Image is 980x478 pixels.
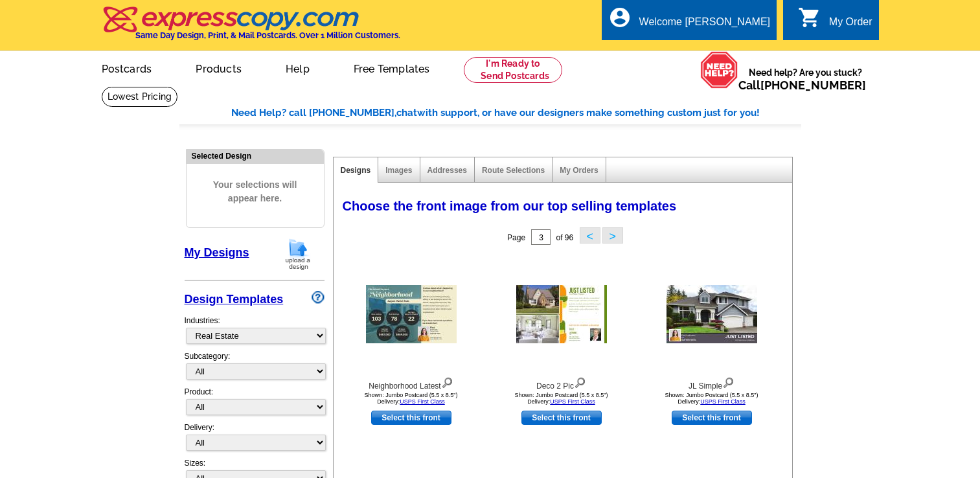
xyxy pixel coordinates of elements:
[574,374,586,389] img: view design details
[396,107,417,119] span: chat
[672,411,752,425] a: use this design
[639,16,770,34] div: Welcome [PERSON_NAME]
[798,14,872,30] a: shopping_cart My Order
[482,166,545,175] a: Route Selections
[490,392,633,405] div: Shown: Jumbo Postcard (5.5 x 8.5") Delivery:
[441,374,453,389] img: view design details
[580,227,600,244] button: <
[340,374,483,392] div: Neighborhood Latest
[371,411,451,425] a: use this design
[281,238,315,271] img: upload-design
[516,285,607,343] img: Deco 2 Pic
[700,398,746,405] a: USPS First Class
[641,374,783,392] div: JL Simple
[798,6,821,29] i: shopping_cart
[602,227,623,244] button: >
[385,166,412,175] a: Images
[427,166,467,175] a: Addresses
[340,392,483,405] div: Shown: Jumbo Postcard (5.5 x 8.5") Delivery:
[507,233,525,242] span: Page
[700,51,738,89] img: help
[185,293,284,306] a: Design Templates
[829,16,872,34] div: My Order
[341,166,371,175] a: Designs
[490,374,633,392] div: Deco 2 Pic
[722,374,735,389] img: view design details
[738,78,866,92] span: Call
[185,350,325,386] div: Subcategory:
[760,78,866,92] a: [PHONE_NUMBER]
[185,386,325,422] div: Product:
[366,285,457,343] img: Neighborhood Latest
[135,30,400,40] h4: Same Day Design, Print, & Mail Postcards. Over 1 Million Customers.
[102,16,400,40] a: Same Day Design, Print, & Mail Postcards. Over 1 Million Customers.
[175,52,262,83] a: Products
[312,291,325,304] img: design-wizard-help-icon.png
[556,233,573,242] span: of 96
[798,437,980,478] iframe: LiveChat chat widget
[641,392,783,405] div: Shown: Jumbo Postcard (5.5 x 8.5") Delivery:
[738,66,872,92] span: Need help? Are you stuck?
[185,308,325,350] div: Industries:
[560,166,598,175] a: My Orders
[265,52,330,83] a: Help
[667,285,757,343] img: JL Simple
[185,422,325,457] div: Delivery:
[231,106,801,120] div: Need Help? call [PHONE_NUMBER], with support, or have our designers make something custom just fo...
[550,398,595,405] a: USPS First Class
[521,411,602,425] a: use this design
[187,150,324,162] div: Selected Design
[608,6,632,29] i: account_circle
[196,165,314,218] span: Your selections will appear here.
[400,398,445,405] a: USPS First Class
[81,52,173,83] a: Postcards
[185,246,249,259] a: My Designs
[333,52,451,83] a: Free Templates
[343,199,677,213] span: Choose the front image from our top selling templates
